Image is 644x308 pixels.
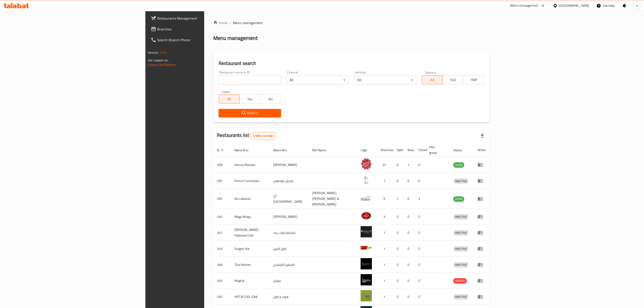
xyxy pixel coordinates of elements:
div: Menu [478,262,486,267]
td: 0 [415,173,426,189]
div: Menu [478,230,486,235]
span: 41834 record(s) [251,134,276,138]
button: TMP [463,75,484,84]
td: 0 [415,209,426,225]
div: Menu [478,246,486,251]
td: 0 [393,241,404,257]
td: [PERSON_NAME],[PERSON_NAME] & [PERSON_NAME] [309,189,357,209]
span: Yes [241,96,259,102]
td: 0 [404,257,415,273]
div: Menu [478,162,486,168]
td: سانديلاز فلات براد [270,225,309,241]
span: No [262,96,279,102]
a: Search Branch Phone [147,34,253,45]
div: INACTIVE [453,262,469,268]
span: INACTIVE [453,179,469,184]
td: 0 [393,209,404,225]
button: No [260,94,281,103]
div: Menu [478,278,486,283]
td: 1 [377,241,393,257]
td: موغل [270,273,309,289]
img: Thai Kitchen [361,258,372,269]
img: HOT N COOL (Old) [361,290,372,301]
td: 0 [393,289,404,305]
span: H [636,3,638,8]
td: 2 [415,189,426,209]
td: 1 [393,189,404,209]
span: All [221,96,238,102]
td: 7 [377,225,393,241]
span: OPEN [453,196,464,202]
div: All [286,76,349,85]
img: Arz Lebanon [361,192,372,204]
td: 1 [377,273,393,289]
div: INACTIVE [453,294,469,300]
input: Search for restaurant name or ID.. [219,76,281,85]
td: المطبخ التايلندى [270,257,309,273]
span: INACTIVE [453,294,469,299]
span: Get support on: [148,57,168,63]
td: 0 [415,273,426,289]
td: كوخ التنين [270,241,309,257]
td: 0 [415,225,426,241]
img: French Connection [361,174,372,186]
button: All [219,94,240,103]
span: INACTIVE [453,214,469,219]
td: 9 [377,189,393,209]
div: [GEOGRAPHIC_DATA] [559,3,589,8]
td: 0 [404,289,415,305]
span: Status [453,147,468,153]
a: Branches [147,24,253,34]
td: أرز [GEOGRAPHIC_DATA] [270,189,309,209]
td: 0 [393,273,404,289]
td: 0 [404,273,415,289]
a: Restaurants Management [147,13,253,24]
th: Logo [357,143,377,157]
td: 0 [404,225,415,241]
img: Sandella's Flatbread Cafe [361,226,372,237]
span: ID [217,147,225,153]
button: TGO [442,75,463,84]
span: Branches [157,26,249,32]
span: INACTIVE [453,230,469,235]
td: 0 [393,225,404,241]
label: Delivery [425,71,436,74]
td: 0 [415,289,426,305]
span: OPEN [453,163,464,168]
td: 0 [415,157,426,173]
td: [PERSON_NAME] [270,157,309,173]
label: Upsell [222,90,230,93]
img: Mughal [361,274,372,285]
div: INACTIVE [453,230,469,236]
td: 0 [393,257,404,273]
td: 0 [404,241,415,257]
span: Search Branch Phone [157,37,249,43]
td: 0 [393,157,404,173]
nav: breadcrumb [213,20,490,25]
img: Mega Wraps [361,210,372,221]
td: 3 [377,209,393,225]
span: HIDDEN [453,278,467,283]
span: TMP [465,77,482,83]
span: 1.0.0 [159,50,166,55]
h2: Restaurants list [217,132,276,139]
button: Yes [239,94,260,103]
th: Busy [404,143,415,157]
div: Menu [478,294,486,299]
span: Name (En) [234,147,254,153]
span: All [424,77,441,83]
td: 1 [404,157,415,173]
td: [PERSON_NAME] [270,209,309,225]
span: Search [222,110,277,116]
h2: Restaurant search [219,60,484,67]
div: Menu-management [511,3,538,8]
button: Search [219,109,281,117]
span: Name (Ar) [273,147,292,153]
td: 0 [415,241,426,257]
a: Support.OpsPlatform [148,62,176,68]
td: 1 [377,289,393,305]
img: Dragon Hut [361,242,372,253]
